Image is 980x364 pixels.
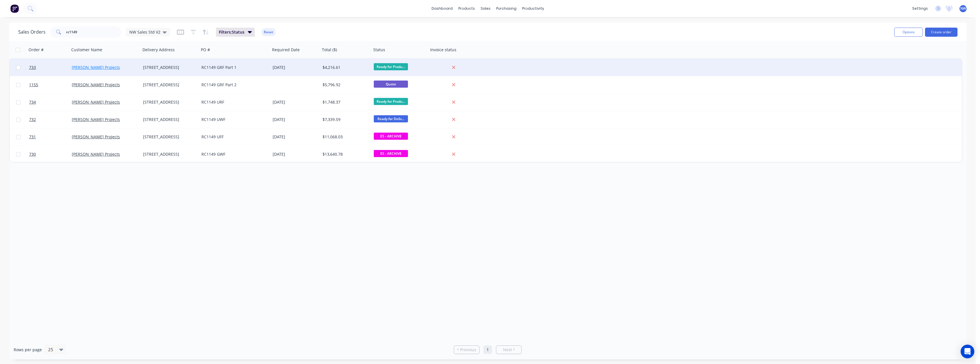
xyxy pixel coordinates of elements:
div: Status [373,47,385,53]
div: Delivery Address [142,47,175,53]
a: [PERSON_NAME] Projects [72,134,120,139]
a: 1155 [29,76,72,93]
span: Ready for Produ... [374,98,408,105]
a: Page 1 is your current page [483,346,492,354]
div: RC1149 UWF [201,117,265,122]
div: RC1149 UFF [201,134,265,140]
div: products [456,4,478,13]
span: 734 [29,99,36,105]
span: Rows per page [14,347,42,353]
div: [STREET_ADDRESS] [143,151,194,157]
a: 730 [29,146,72,163]
span: 731 [29,134,36,140]
div: $1,748.37 [322,99,367,105]
a: Next page [496,347,521,353]
div: Customer Name [71,47,102,53]
div: [DATE] [273,134,318,140]
span: 733 [29,65,36,70]
span: 1155 [29,82,38,88]
div: [STREET_ADDRESS] [143,99,194,105]
div: $13,640.78 [322,151,367,157]
a: 734 [29,94,72,111]
a: 732 [29,111,72,128]
div: [DATE] [273,99,318,105]
div: purchasing [493,4,519,13]
a: Previous page [454,347,479,353]
div: $4,216.61 [322,65,367,70]
div: RC1149 URF [201,99,265,105]
span: Ready for Deliv... [374,115,408,122]
ul: Pagination [452,346,524,354]
span: NW Sales Std V2 [129,29,160,35]
span: Ready for Produ... [374,63,408,70]
button: Reset [262,28,275,36]
span: Quote [374,81,408,88]
span: ES - ARCHIVE [374,150,408,157]
button: Filters:Status [216,28,255,37]
span: 730 [29,151,36,157]
div: [STREET_ADDRESS] [143,117,194,122]
div: productivity [519,4,547,13]
div: RC1149 GRF Part 1 [201,65,265,70]
div: Total ($) [322,47,337,53]
div: [STREET_ADDRESS] [143,134,194,140]
div: $7,339.59 [322,117,367,122]
div: settings [909,4,931,13]
div: [DATE] [273,65,318,70]
div: Required Date [272,47,300,53]
span: ES - ARCHIVE [374,133,408,140]
div: Open Intercom Messenger [961,345,974,358]
div: RC1149 GWF [201,151,265,157]
span: 732 [29,117,36,122]
button: Create order [925,28,957,37]
a: 731 [29,128,72,145]
div: sales [478,4,493,13]
div: [STREET_ADDRESS] [143,82,194,88]
a: 733 [29,59,72,76]
a: dashboard [429,4,456,13]
input: Search... [66,26,122,38]
button: Options [894,28,923,37]
div: Invoice status [430,47,456,53]
div: [DATE] [273,117,318,122]
div: $11,068.03 [322,134,367,140]
h1: Sales Orders [18,29,46,35]
span: Previous [460,347,476,353]
div: [STREET_ADDRESS] [143,65,194,70]
div: [DATE] [273,151,318,157]
div: RC1149 GRF Part 2 [201,82,265,88]
span: Next [503,347,512,353]
div: Order # [28,47,44,53]
a: [PERSON_NAME] Projects [72,99,120,105]
span: NW [960,6,966,11]
a: [PERSON_NAME] Projects [72,65,120,70]
a: [PERSON_NAME] Projects [72,117,120,122]
a: [PERSON_NAME] Projects [72,151,120,157]
div: PO # [201,47,210,53]
img: Factory [10,4,19,13]
div: $5,796.92 [322,82,367,88]
a: [PERSON_NAME] Projects [72,82,120,87]
span: Filters: Status [219,29,244,35]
